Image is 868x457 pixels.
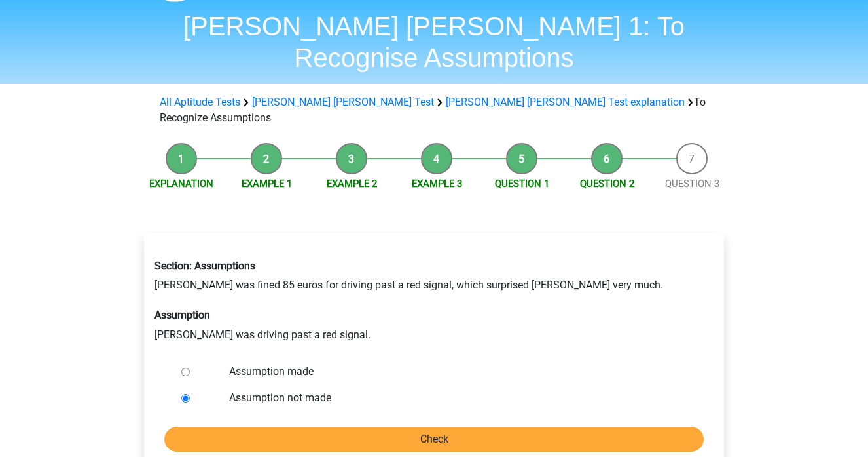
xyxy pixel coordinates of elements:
[133,10,735,73] h1: [PERSON_NAME] [PERSON_NAME] 1: To Recognise Assumptions
[160,96,240,108] a: All Aptitude Tests
[229,390,682,406] label: Assumption not made
[665,178,719,189] a: Question 3
[229,364,682,380] label: Assumption made
[446,96,685,108] a: [PERSON_NAME] [PERSON_NAME] Test explanation
[154,309,714,321] h6: Assumption
[495,178,549,189] a: Question 1
[252,96,434,108] a: [PERSON_NAME] [PERSON_NAME] Test
[154,260,714,272] h6: Section: Assumptions
[580,178,634,189] a: Question 2
[149,178,213,189] a: Explanation
[327,178,377,189] a: Example 2
[242,178,292,189] a: Example 1
[145,249,723,353] div: [PERSON_NAME] was fined 85 euros for driving past a red signal, which surprised [PERSON_NAME] ver...
[154,94,714,126] div: To Recognize Assumptions
[164,427,704,452] input: Check
[412,178,462,189] a: Example 3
